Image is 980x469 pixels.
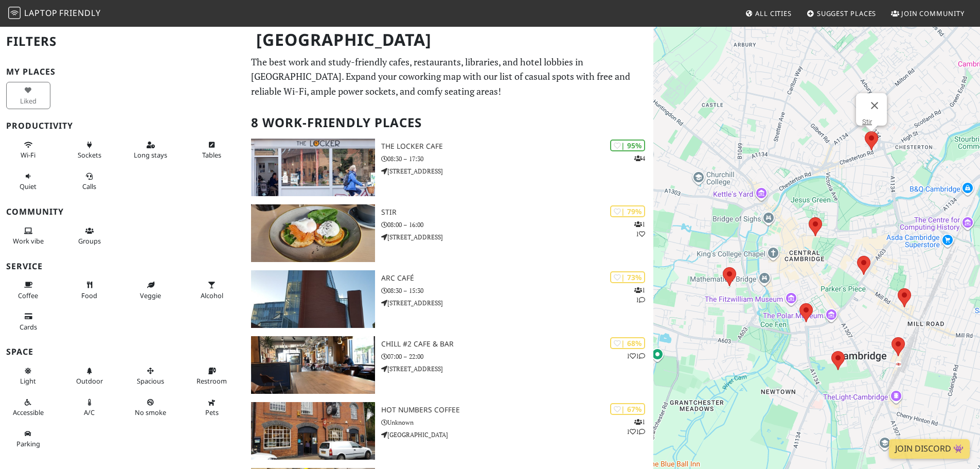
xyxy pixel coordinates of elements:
[251,107,647,138] h2: 8 Work-Friendly Places
[21,150,35,160] span: Stable Wi-Fi
[245,138,653,196] a: The Locker Cafe | 95% 4 The Locker Cafe 08:30 – 17:30 [STREET_ADDRESS]
[16,439,40,448] span: Parking
[381,352,653,361] p: 07:00 – 22:00
[197,376,227,386] span: Restroom
[6,67,239,77] h3: My Places
[6,308,50,335] button: Cards
[6,121,239,131] h3: Productivity
[24,7,58,19] span: Laptop
[78,236,101,246] span: Group tables
[67,222,112,250] button: Groups
[381,232,653,242] p: [STREET_ADDRESS]
[129,276,173,304] button: Veggie
[889,439,970,459] a: Join Discord 👾
[251,336,375,394] img: Chill #2 Cafe & Bar
[381,208,653,217] h3: Stir
[81,291,97,300] span: Food
[245,204,653,262] a: Stir | 79% 11 Stir 08:00 – 16:00 [STREET_ADDRESS]
[78,150,101,160] span: Power sockets
[135,408,166,417] span: Smoke free
[381,286,653,296] p: 08:30 – 15:30
[381,340,653,349] h3: Chill #2 Cafe & Bar
[251,204,375,262] img: Stir
[20,322,37,332] span: Credit cards
[190,276,234,304] button: Alcohol
[134,150,167,160] span: Long stays
[129,136,173,164] button: Long stays
[627,351,645,361] p: 1 1
[67,276,112,304] button: Food
[381,406,653,414] h3: Hot Numbers Coffee
[610,403,645,415] div: | 67%
[862,93,887,118] button: Close
[190,362,234,390] button: Restroom
[190,136,234,164] button: Tables
[6,222,50,250] button: Work vibe
[251,55,647,99] p: The best work and study-friendly cafes, restaurants, libraries, and hotel lobbies in [GEOGRAPHIC_...
[610,271,645,283] div: | 73%
[901,9,965,18] span: Join Community
[6,207,239,217] h3: Community
[190,394,234,421] button: Pets
[381,220,653,230] p: 08:00 – 16:00
[251,270,375,328] img: ARC Café
[205,408,219,417] span: Pet friendly
[6,362,50,390] button: Light
[610,205,645,217] div: | 79%
[140,291,161,300] span: Veggie
[634,153,645,163] p: 4
[381,298,653,308] p: [STREET_ADDRESS]
[67,136,112,164] button: Sockets
[13,408,44,417] span: Accessible
[6,168,50,195] button: Quiet
[803,4,881,23] a: Suggest Places
[129,394,173,421] button: No smoke
[20,182,37,191] span: Quiet
[251,402,375,460] img: Hot Numbers Coffee
[6,26,239,57] h2: Filters
[741,4,796,23] a: All Cities
[887,4,969,23] a: Join Community
[381,142,653,151] h3: The Locker Cafe
[755,9,792,18] span: All Cities
[13,236,44,246] span: People working
[82,182,96,191] span: Video/audio calls
[381,418,653,427] p: Unknown
[245,402,653,460] a: Hot Numbers Coffee | 67% 111 Hot Numbers Coffee Unknown [GEOGRAPHIC_DATA]
[67,362,112,390] button: Outdoor
[381,274,653,283] h3: ARC Café
[6,425,50,453] button: Parking
[201,291,223,300] span: Alcohol
[129,362,173,390] button: Spacious
[634,219,645,239] p: 1 1
[6,276,50,304] button: Coffee
[251,138,375,196] img: The Locker Cafe
[8,7,21,19] img: LaptopFriendly
[6,136,50,164] button: Wi-Fi
[245,270,653,328] a: ARC Café | 73% 11 ARC Café 08:30 – 15:30 [STREET_ADDRESS]
[6,347,239,357] h3: Space
[862,118,872,126] a: Stir
[245,336,653,394] a: Chill #2 Cafe & Bar | 68% 11 Chill #2 Cafe & Bar 07:00 – 22:00 [STREET_ADDRESS]
[8,5,101,23] a: LaptopFriendly LaptopFriendly
[381,166,653,176] p: [STREET_ADDRESS]
[6,394,50,421] button: Accessible
[634,285,645,305] p: 1 1
[817,9,877,18] span: Suggest Places
[610,140,645,151] div: | 95%
[18,291,38,300] span: Coffee
[67,394,112,421] button: A/C
[381,430,653,440] p: [GEOGRAPHIC_DATA]
[20,376,36,386] span: Natural light
[610,337,645,349] div: | 68%
[248,26,651,54] h1: [GEOGRAPHIC_DATA]
[137,376,164,386] span: Spacious
[67,168,112,195] button: Calls
[202,150,221,160] span: Work-friendly tables
[6,262,239,271] h3: Service
[59,7,100,19] span: Friendly
[381,364,653,374] p: [STREET_ADDRESS]
[76,376,103,386] span: Outdoor area
[627,417,645,437] p: 1 1 1
[381,154,653,164] p: 08:30 – 17:30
